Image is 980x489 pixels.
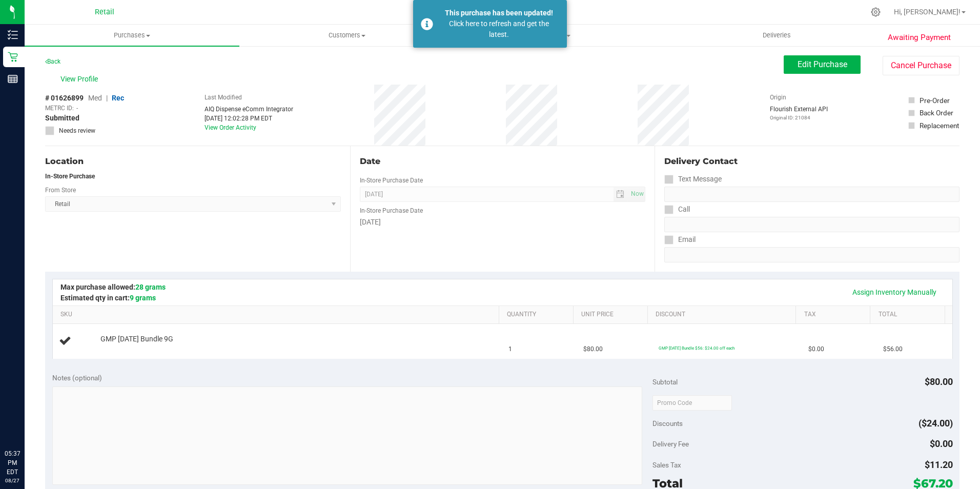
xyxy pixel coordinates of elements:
a: Quantity [507,311,569,319]
div: Replacement [920,120,959,131]
p: Original ID: 21084 [770,114,828,121]
a: Back [45,58,60,65]
div: Date [360,155,646,168]
span: Sales Tax [652,461,681,469]
a: Discount [656,311,792,319]
a: Assign Inventory Manually [846,283,943,301]
span: - [76,104,78,113]
span: Edit Purchase [798,59,847,69]
div: [DATE] [360,217,646,228]
div: Click here to refresh and get the latest. [439,18,559,40]
span: $11.20 [925,459,953,470]
input: Promo Code [652,395,732,411]
span: Med [88,94,102,102]
span: $0.00 [808,344,824,354]
div: Location [45,155,341,168]
a: View Order Activity [205,124,256,131]
div: [DATE] 12:02:28 PM EDT [205,114,293,123]
a: Customers [239,25,454,46]
span: $80.00 [925,376,953,387]
span: $80.00 [583,344,603,354]
div: AIQ Dispense eComm Integrator [205,105,293,114]
p: 08/27 [5,477,20,484]
div: Pre-Order [920,95,950,106]
span: GMP [DATE] Bundle 9G [100,334,173,344]
a: Tax [804,311,866,319]
span: 28 grams [135,283,166,291]
span: # 01626899 [45,93,84,104]
div: Manage settings [869,7,882,17]
label: In-Store Purchase Date [360,206,423,215]
span: $56.00 [883,344,903,354]
inline-svg: Reports [8,74,18,84]
span: Submitted [45,113,79,124]
label: Last Modified [205,93,242,102]
inline-svg: Retail [8,52,18,62]
a: Unit Price [581,311,643,319]
div: Delivery Contact [664,155,959,168]
span: Notes (optional) [52,374,102,382]
iframe: Resource center [10,407,41,438]
div: Back Order [920,108,953,118]
span: Discounts [652,414,683,433]
span: View Profile [60,74,101,85]
span: Delivery Fee [652,440,689,448]
span: Awaiting Payment [888,32,951,44]
inline-svg: Inventory [8,30,18,40]
a: Deliveries [669,25,884,46]
span: Deliveries [749,31,805,40]
div: This purchase has been updated! [439,8,559,18]
label: Email [664,232,696,247]
span: Hi, [PERSON_NAME]! [894,8,961,16]
span: Rec [112,94,124,102]
span: Retail [95,8,114,16]
span: Estimated qty in cart: [60,294,156,302]
div: Flourish External API [770,105,828,121]
span: 9 grams [130,294,156,302]
label: Call [664,202,690,217]
span: 1 [508,344,512,354]
a: Purchases [25,25,239,46]
button: Cancel Purchase [883,56,959,75]
input: Format: (999) 999-9999 [664,217,959,232]
span: Purchases [25,31,239,40]
p: 05:37 PM EDT [5,449,20,477]
button: Edit Purchase [784,55,861,74]
label: From Store [45,186,76,195]
span: METRC ID: [45,104,74,113]
label: Origin [770,93,786,102]
label: In-Store Purchase Date [360,176,423,185]
label: Text Message [664,172,722,187]
a: Total [879,311,941,319]
span: Customers [240,31,454,40]
span: | [106,94,108,102]
span: Max purchase allowed: [60,283,166,291]
span: Needs review [59,126,95,135]
span: $0.00 [930,438,953,449]
strong: In-Store Purchase [45,173,95,180]
span: Subtotal [652,378,678,386]
input: Format: (999) 999-9999 [664,187,959,202]
span: GMP [DATE] Bundle $56: $24.00 off each [659,345,734,351]
span: ($24.00) [918,418,953,429]
a: SKU [60,311,495,319]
